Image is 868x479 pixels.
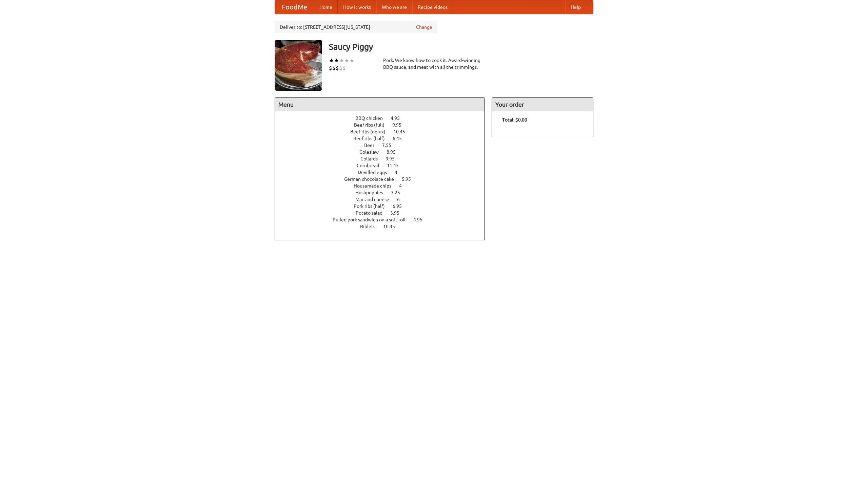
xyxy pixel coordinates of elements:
span: 5.95 [402,176,418,182]
b: Total: $0.00 [502,117,527,123]
span: 10.45 [383,224,402,229]
a: Recipe videos [412,0,453,14]
a: Change [416,24,432,30]
span: 3.95 [390,210,406,216]
li: ★ [349,57,354,64]
span: 8.95 [387,149,402,155]
div: Deliver to: [STREET_ADDRESS][US_STATE] [275,21,437,33]
a: German chocolate cake 5.95 [344,176,423,182]
a: Beef ribs (full) 9.95 [354,122,414,128]
span: Beef ribs (full) [354,122,391,128]
a: Pulled pork sandwich on a soft roll 4.95 [333,217,435,222]
span: Pork ribs (half) [354,203,392,209]
span: Housemade chips [354,183,398,189]
span: 11.45 [387,163,406,168]
li: $ [339,64,342,72]
span: 6 [397,197,407,202]
a: Who we are [376,0,412,14]
span: Beer [364,143,381,148]
span: 4 [395,170,404,175]
span: Mac and cheese [355,197,396,202]
a: Hushpuppies 3.25 [355,190,413,195]
a: Beef ribs (delux) 10.45 [350,129,418,134]
span: German chocolate cake [344,176,401,182]
h3: Saucy Piggy [329,40,593,53]
div: Pork. We know how to cook it. Award-winning BBQ sauce, and meat with all the trimmings. [383,57,485,70]
span: Collards [360,156,384,161]
li: $ [329,64,332,72]
span: 7.55 [382,143,398,148]
a: Riblets 10.45 [360,224,408,229]
span: BBQ chicken [355,115,390,121]
a: Mac and cheese 6 [355,197,412,202]
img: angular.jpg [275,40,322,91]
span: 10.45 [393,129,412,134]
a: Devilled eggs 4 [358,170,410,175]
h4: Menu [275,98,485,111]
li: $ [336,64,339,72]
li: ★ [329,57,334,64]
a: Cornbread 11.45 [357,163,411,168]
span: Cornbread [357,163,386,168]
li: $ [342,64,346,72]
a: Beer 7.55 [364,143,404,148]
li: ★ [344,57,349,64]
h4: Your order [492,98,593,111]
span: 4.95 [413,217,429,222]
a: Help [565,0,586,14]
span: 3.25 [391,190,407,195]
li: $ [332,64,336,72]
li: ★ [334,57,339,64]
span: Riblets [360,224,382,229]
a: FoodMe [275,0,314,14]
span: Pulled pork sandwich on a soft roll [333,217,412,222]
span: Potato salad [356,210,389,216]
span: 6.45 [393,136,409,141]
span: Beef ribs (delux) [350,129,392,134]
span: Coleslaw [359,149,386,155]
a: Collards 9.95 [360,156,407,161]
a: Beef ribs (half) 6.45 [353,136,414,141]
span: 9.95 [386,156,401,161]
span: 9.95 [392,122,408,128]
a: How it works [338,0,376,14]
a: BBQ chicken 4.95 [355,115,412,121]
a: Home [314,0,338,14]
span: 4 [399,183,409,189]
a: Housemade chips 4 [354,183,414,189]
span: 6.95 [393,203,409,209]
a: Coleslaw 8.95 [359,149,408,155]
span: Hushpuppies [355,190,390,195]
span: Devilled eggs [358,170,394,175]
span: 4.95 [391,115,407,121]
li: ★ [339,57,344,64]
a: Potato salad 3.95 [356,210,412,216]
span: Beef ribs (half) [353,136,392,141]
a: Pork ribs (half) 6.95 [354,203,414,209]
